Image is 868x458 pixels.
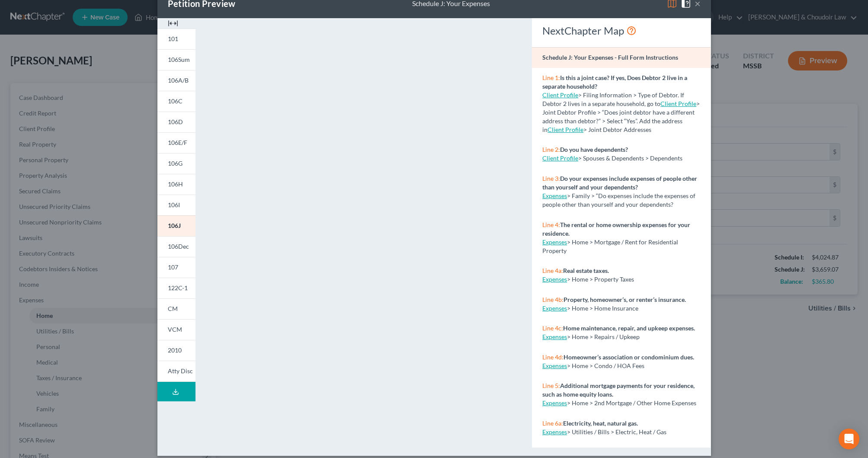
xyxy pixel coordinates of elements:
span: > Home > Home Insurance [567,304,638,312]
a: 106D [157,112,195,132]
span: 101 [168,35,178,42]
span: 122C-1 [168,284,188,291]
a: Expenses [542,275,567,283]
span: > Home > 2nd Mortgage / Other Home Expenses [567,399,696,407]
a: Expenses [542,428,567,436]
a: Atty Disc [157,361,195,382]
a: 106E/F [157,132,195,153]
span: 106C [168,97,183,105]
strong: Is this a joint case? If yes, Does Debtor 2 live in a separate household? [542,74,687,90]
span: 2010 [168,346,182,354]
span: Line 5: [542,382,560,389]
span: 106A/B [168,77,189,84]
span: Line 4c: [542,324,563,332]
span: 106Dec [168,243,189,250]
span: > Utilities / Bills > Electric, Heat / Gas [567,428,666,436]
span: > Home > Repairs / Upkeep [567,333,640,340]
strong: Schedule J: Your Expenses - Full Form Instructions [542,54,678,61]
a: 106Sum [157,49,195,70]
strong: Homeowner’s association or condominium dues. [564,353,694,361]
span: > Home > Property Taxes [567,275,634,283]
span: 106G [168,160,183,167]
div: Open Intercom Messenger [839,429,859,449]
strong: Real estate taxes. [563,267,609,274]
strong: Electricity, heat, natural gas. [563,420,638,427]
a: Expenses [542,238,567,246]
a: CM [157,298,195,319]
a: Client Profile [548,126,583,133]
span: 106D [168,118,183,125]
span: > Joint Debtor Addresses [548,126,651,133]
div: NextChapter Map [542,24,700,38]
span: Line 3: [542,175,560,182]
a: 106C [157,91,195,112]
span: Line 4a: [542,267,563,274]
span: 106Sum [168,56,190,63]
span: Line 6a: [542,420,563,427]
span: 107 [168,263,178,271]
span: > Spouses & Dependents > Dependents [578,154,682,162]
span: VCM [168,326,182,333]
span: 106I [168,201,180,208]
span: > Joint Debtor Profile > “Does joint debtor have a different address than debtor?” > Select “Yes”... [542,100,700,133]
span: > Home > Condo / HOA Fees [567,362,644,369]
span: 106E/F [168,139,187,146]
a: Expenses [542,362,567,369]
a: Client Profile [542,91,578,99]
a: Expenses [542,192,567,199]
span: Atty Disc [168,367,193,375]
span: > Filing Information > Type of Debtor. If Debtor 2 lives in a separate household, go to [542,91,684,107]
strong: Property, homeowner’s, or renter’s insurance. [564,296,686,303]
span: Line 4b: [542,296,564,303]
span: CM [168,305,178,312]
a: 122C-1 [157,278,195,298]
a: 106J [157,215,195,236]
span: 106H [168,180,183,188]
a: VCM [157,319,195,340]
strong: Do you have dependents? [560,146,628,153]
a: 106G [157,153,195,174]
strong: Home maintenance, repair, and upkeep expenses. [563,324,695,332]
a: Client Profile [542,154,578,162]
a: Expenses [542,399,567,407]
a: 101 [157,29,195,49]
strong: Do your expenses include expenses of people other than yourself and your dependents? [542,175,697,191]
a: 106A/B [157,70,195,91]
span: > Family > “Do expenses include the expenses of people other than yourself and your dependents? [542,192,695,208]
a: 106I [157,195,195,215]
a: 2010 [157,340,195,361]
span: > Home > Mortgage / Rent for Residential Property [542,238,678,254]
strong: The rental or home ownership expenses for your residence. [542,221,690,237]
span: Line 1: [542,74,560,81]
a: Expenses [542,304,567,312]
img: expand-e0f6d898513216a626fdd78e52531dac95497ffd26381d4c15ee2fc46db09dca.svg [168,18,178,29]
span: Line 4: [542,221,560,228]
a: 106H [157,174,195,195]
span: 106J [168,222,181,229]
a: Client Profile [660,100,696,107]
strong: Additional mortgage payments for your residence, such as home equity loans. [542,382,695,398]
a: Expenses [542,333,567,340]
a: 107 [157,257,195,278]
iframe: <object ng-attr-data='[URL][DOMAIN_NAME]' type='application/pdf' width='100%' height='975px'></ob... [211,25,516,447]
a: 106Dec [157,236,195,257]
span: Line 2: [542,146,560,153]
span: Line 4d: [542,353,564,361]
